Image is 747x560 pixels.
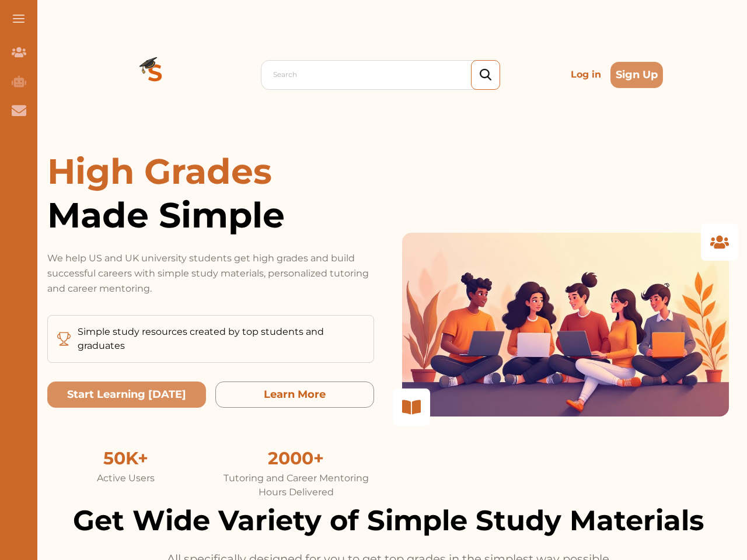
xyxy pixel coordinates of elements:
button: Learn More [215,381,374,408]
div: 2000+ [218,445,374,471]
h2: Get Wide Variety of Simple Study Materials [47,499,729,541]
p: We help US and UK university students get high grades and build successful careers with simple st... [47,251,374,296]
p: Simple study resources created by top students and graduates [78,325,364,353]
div: 50K+ [47,445,204,471]
img: Logo [113,33,197,117]
p: Log in [566,63,606,86]
button: Sign Up [610,62,663,88]
div: Active Users [47,471,204,485]
img: search_icon [480,69,491,81]
button: Start Learning Today [47,381,206,408]
div: Tutoring and Career Mentoring Hours Delivered [218,471,374,499]
span: Made Simple [47,193,374,237]
span: High Grades [47,150,272,192]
